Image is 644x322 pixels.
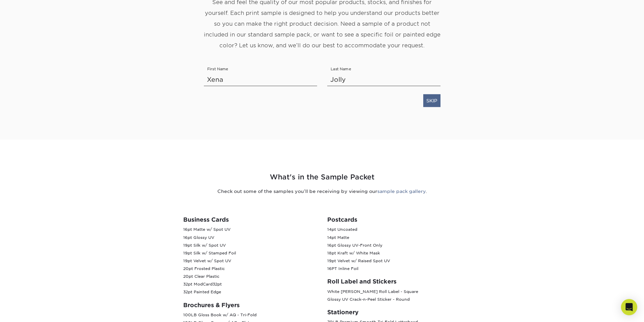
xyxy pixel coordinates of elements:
h3: Business Cards [183,216,317,223]
h3: Postcards [327,216,461,223]
h3: Brochures & Flyers [183,302,317,308]
h3: Roll Label and Stickers [327,278,461,285]
a: SKIP [423,94,440,107]
p: 14pt Uncoated 14pt Matte 16pt Glossy UV-Front Only 18pt Kraft w/ White Mask 19pt Velvet w/ Raised... [327,226,461,273]
h2: What's in the Sample Packet [124,172,520,182]
p: 16pt Matte w/ Spot UV 16pt Glossy UV 19pt Silk w/ Spot UV 19pt Silk w/ Stamped Foil 19pt Velvet w... [183,226,317,296]
p: White [PERSON_NAME] Roll Label - Square Glossy UV Crack-n-Peel Sticker - Round [327,288,461,303]
a: sample pack gallery [377,189,426,194]
div: Open Intercom Messenger [621,299,637,315]
iframe: Google Customer Reviews [2,301,57,320]
p: Check out some of the samples you’ll be receiving by viewing our . [124,188,520,195]
h3: Stationery [327,309,461,316]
